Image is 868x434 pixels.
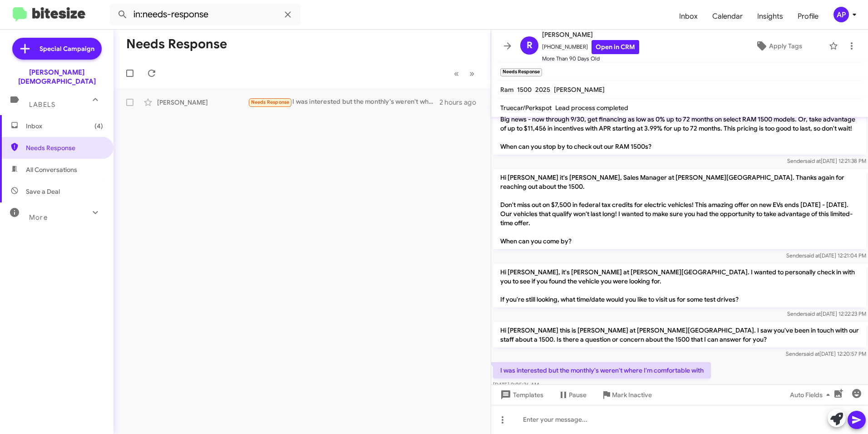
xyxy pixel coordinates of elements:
[491,387,551,403] button: Templates
[783,387,841,403] button: Auto Fields
[251,99,290,105] span: Needs Response
[594,387,659,403] button: Mark Inactive
[464,64,480,83] button: Next
[157,98,248,107] div: [PERSON_NAME]
[750,3,790,30] a: Insights
[569,387,587,403] span: Pause
[826,7,858,22] button: AP
[705,3,750,30] a: Calendar
[804,252,820,259] span: said at
[449,64,464,83] button: Previous
[787,157,866,164] span: Sender [DATE] 12:21:38 PM
[39,44,94,53] span: Special Campaign
[554,86,605,94] span: [PERSON_NAME]
[26,143,103,152] span: Needs Response
[551,387,594,403] button: Pause
[493,322,866,348] p: Hi [PERSON_NAME] this is [PERSON_NAME] at [PERSON_NAME][GEOGRAPHIC_DATA]. I saw you've been in to...
[804,350,819,357] span: said at
[833,7,849,22] div: AP
[26,121,103,131] span: Inbox
[248,97,439,107] div: I was interested but the monthly's weren't where I'm comfortable with
[12,38,102,60] a: Special Campaign
[29,213,48,222] span: More
[493,93,866,155] p: Hi [PERSON_NAME] it's [PERSON_NAME], Sales Manager at [PERSON_NAME][GEOGRAPHIC_DATA]. Big news - ...
[29,101,55,109] span: Labels
[500,86,513,94] span: Ram
[500,104,552,112] span: Truecar/Perkspot
[672,3,705,30] a: Inbox
[535,86,550,94] span: 2025
[498,387,543,403] span: Templates
[26,165,77,174] span: All Conversations
[454,68,459,79] span: «
[126,37,227,51] h1: Needs Response
[612,387,652,403] span: Mark Inactive
[592,40,639,54] a: Open in CRM
[493,169,866,249] p: Hi [PERSON_NAME] it's [PERSON_NAME], Sales Manager at [PERSON_NAME][GEOGRAPHIC_DATA]. Thanks agai...
[500,68,542,76] small: Needs Response
[449,64,480,83] nav: Page navigation example
[110,4,301,25] input: Search
[805,310,821,317] span: said at
[787,310,866,317] span: Sender [DATE] 12:22:23 PM
[517,86,532,94] span: 1500
[542,54,639,63] span: More Than 90 Days Old
[790,387,833,403] span: Auto Fields
[732,38,824,54] button: Apply Tags
[786,350,866,357] span: Sender [DATE] 12:20:57 PM
[439,98,483,107] div: 2 hours ago
[493,264,866,308] p: Hi [PERSON_NAME], it's [PERSON_NAME] at [PERSON_NAME][GEOGRAPHIC_DATA]. I wanted to personally ch...
[469,68,474,79] span: »
[493,362,711,378] p: I was interested but the monthly's weren't where I'm comfortable with
[805,157,821,164] span: said at
[26,187,60,196] span: Save a Deal
[790,3,826,30] a: Profile
[542,40,639,54] span: [PHONE_NUMBER]
[786,252,866,259] span: Sender [DATE] 12:21:04 PM
[555,104,628,112] span: Lead process completed
[769,38,802,54] span: Apply Tags
[94,121,103,131] span: (4)
[542,29,639,40] span: [PERSON_NAME]
[527,38,533,53] span: R
[493,381,539,388] span: [DATE] 9:05:36 AM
